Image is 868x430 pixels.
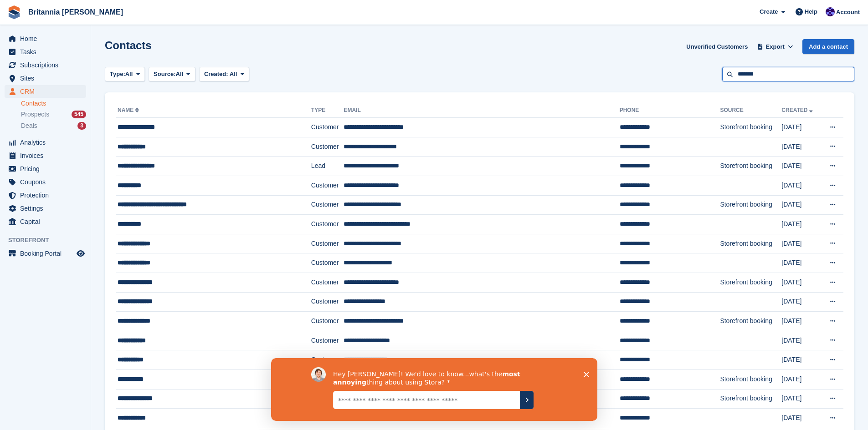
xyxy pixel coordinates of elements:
[311,103,344,118] th: Type
[781,253,821,273] td: [DATE]
[781,312,821,331] td: [DATE]
[720,118,781,137] td: Storefront booking
[781,157,821,176] td: [DATE]
[344,103,619,118] th: Email
[5,176,86,188] a: menu
[781,369,821,389] td: [DATE]
[25,5,127,20] a: Britannia [PERSON_NAME]
[683,39,751,54] a: Unverified Customers
[20,247,75,260] span: Booking Portal
[72,111,86,118] div: 545
[5,162,86,175] a: menu
[105,39,152,51] h1: Contacts
[21,110,49,119] span: Prospects
[75,248,86,259] a: Preview store
[77,122,86,130] div: 3
[20,85,75,98] span: CRM
[781,234,821,253] td: [DATE]
[311,176,344,195] td: Customer
[5,85,86,98] a: menu
[20,215,75,228] span: Capital
[781,331,821,350] td: [DATE]
[826,7,835,16] img: Tina Tyson
[311,234,344,253] td: Customer
[766,42,785,51] span: Export
[20,46,75,58] span: Tasks
[105,67,145,82] button: Type: All
[720,273,781,292] td: Storefront booking
[781,118,821,137] td: [DATE]
[311,312,344,331] td: Customer
[311,215,344,234] td: Customer
[20,149,75,162] span: Invoices
[311,273,344,292] td: Customer
[20,59,75,71] span: Subscriptions
[720,369,781,389] td: Storefront booking
[781,409,821,428] td: [DATE]
[781,350,821,370] td: [DATE]
[5,202,86,215] a: menu
[271,358,597,421] iframe: Survey by David from Stora
[21,99,86,108] a: Contacts
[781,107,815,113] a: Created
[720,234,781,253] td: Storefront booking
[20,32,75,45] span: Home
[620,103,720,118] th: Phone
[118,107,141,113] a: Name
[781,273,821,292] td: [DATE]
[720,312,781,331] td: Storefront booking
[311,331,344,350] td: Customer
[20,189,75,202] span: Protection
[21,121,37,130] span: Deals
[154,70,175,79] span: Source:
[311,137,344,157] td: Customer
[802,39,854,54] a: Add a contact
[20,176,75,188] span: Coupons
[20,162,75,175] span: Pricing
[5,149,86,162] a: menu
[760,7,778,16] span: Create
[20,136,75,149] span: Analytics
[5,72,86,85] a: menu
[20,72,75,85] span: Sites
[230,71,237,77] span: All
[176,70,184,79] span: All
[21,110,86,119] a: Prospects 545
[836,8,860,17] span: Account
[20,202,75,215] span: Settings
[21,121,86,131] a: Deals 3
[311,195,344,215] td: Customer
[5,215,86,228] a: menu
[781,215,821,234] td: [DATE]
[5,247,86,260] a: menu
[8,236,91,245] span: Storefront
[110,70,125,79] span: Type:
[311,118,344,137] td: Customer
[311,292,344,312] td: Customer
[311,253,344,273] td: Customer
[781,195,821,215] td: [DATE]
[720,195,781,215] td: Storefront booking
[311,157,344,176] td: Lead
[125,70,133,79] span: All
[149,67,195,82] button: Source: All
[199,67,249,82] button: Created: All
[720,103,781,118] th: Source
[5,136,86,149] a: menu
[720,157,781,176] td: Storefront booking
[5,32,86,45] a: menu
[311,350,344,370] td: Customer
[755,39,795,54] button: Export
[781,176,821,195] td: [DATE]
[5,189,86,202] a: menu
[720,389,781,409] td: Storefront booking
[204,71,228,77] span: Created:
[781,389,821,409] td: [DATE]
[781,137,821,157] td: [DATE]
